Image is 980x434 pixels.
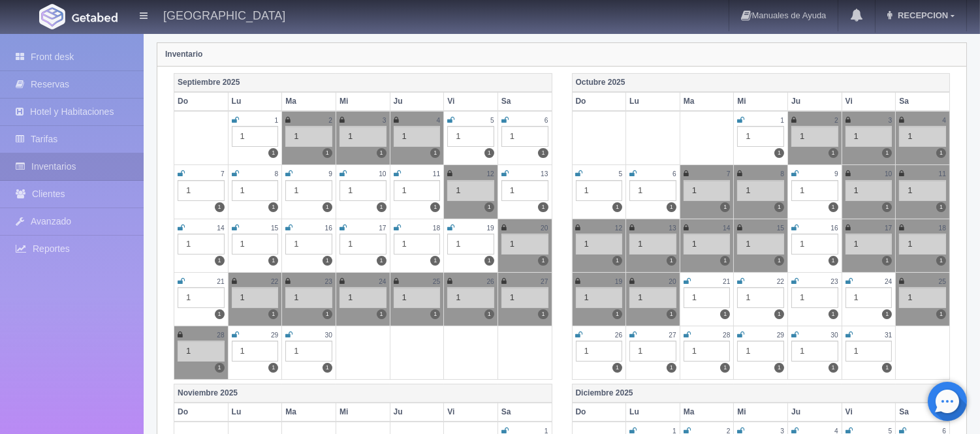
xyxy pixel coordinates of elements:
label: 1 [484,256,494,266]
th: Diciembre 2025 [572,384,950,403]
label: 1 [538,256,548,266]
small: 4 [942,117,946,124]
label: 1 [829,256,838,266]
small: 24 [379,278,386,285]
div: 1 [737,180,784,201]
label: 1 [268,363,278,373]
label: 1 [323,363,332,373]
label: 1 [720,363,730,373]
label: 1 [268,148,278,158]
th: Do [174,403,229,422]
small: 18 [939,225,946,232]
label: 1 [882,202,892,212]
div: 1 [178,341,225,362]
div: 1 [178,287,225,308]
th: Lu [228,403,282,422]
label: 1 [430,256,440,266]
small: 17 [885,225,892,232]
div: 1 [447,126,494,147]
label: 1 [667,202,676,212]
div: 1 [791,287,838,308]
small: 28 [217,332,224,339]
th: Ju [788,92,842,111]
label: 1 [882,363,892,373]
div: 1 [178,180,225,201]
small: 21 [723,278,730,285]
div: 1 [684,234,731,255]
th: Mi [734,92,788,111]
div: 1 [285,341,332,362]
small: 15 [777,225,784,232]
label: 1 [538,309,548,319]
div: 1 [285,180,332,201]
label: 1 [774,363,784,373]
label: 1 [323,256,332,266]
div: 1 [629,180,676,201]
small: 15 [271,225,278,232]
label: 1 [215,256,225,266]
div: 1 [394,287,441,308]
h4: [GEOGRAPHIC_DATA] [163,7,285,23]
label: 1 [882,309,892,319]
small: 10 [379,170,386,178]
div: 1 [899,126,946,147]
small: 22 [777,278,784,285]
label: 1 [538,148,548,158]
small: 3 [383,117,387,124]
small: 2 [328,117,332,124]
th: Mi [336,92,390,111]
div: 1 [178,234,225,255]
label: 1 [667,256,676,266]
small: 20 [669,278,676,285]
label: 1 [268,309,278,319]
label: 1 [720,202,730,212]
small: 25 [433,278,440,285]
label: 1 [323,202,332,212]
small: 5 [490,117,494,124]
small: 23 [325,278,332,285]
small: 14 [723,225,730,232]
th: Noviembre 2025 [174,384,552,403]
label: 1 [215,309,225,319]
label: 1 [936,256,946,266]
th: Lu [626,403,680,422]
div: 1 [846,287,893,308]
label: 1 [936,309,946,319]
small: 21 [217,278,224,285]
th: Vi [444,403,498,422]
th: Vi [842,403,896,422]
div: 1 [846,180,893,201]
label: 1 [377,309,387,319]
div: 1 [285,126,332,147]
div: 1 [340,287,387,308]
small: 24 [885,278,892,285]
th: Ma [680,92,734,111]
small: 3 [889,117,893,124]
div: 1 [394,180,441,201]
small: 5 [618,170,622,178]
div: 1 [791,234,838,255]
small: 9 [834,170,838,178]
th: Ma [282,403,336,422]
small: 12 [615,225,622,232]
small: 16 [830,225,838,232]
small: 28 [723,332,730,339]
label: 1 [215,363,225,373]
th: Sa [896,92,950,111]
label: 1 [667,363,676,373]
small: 23 [830,278,838,285]
div: 1 [737,234,784,255]
label: 1 [829,202,838,212]
label: 1 [667,309,676,319]
div: 1 [791,341,838,362]
label: 1 [829,148,838,158]
small: 18 [433,225,440,232]
small: 25 [939,278,946,285]
div: 1 [629,234,676,255]
div: 1 [285,234,332,255]
label: 1 [430,148,440,158]
div: 1 [737,287,784,308]
div: 1 [447,287,494,308]
div: 1 [394,234,441,255]
div: 1 [791,126,838,147]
